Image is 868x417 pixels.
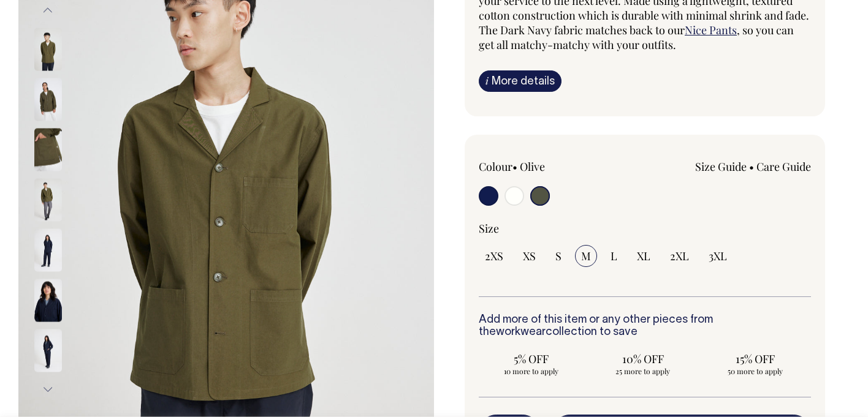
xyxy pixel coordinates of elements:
[479,23,794,52] span: , so you can get all matchy-matchy with your outfits.
[670,249,689,263] span: 2XL
[39,376,57,404] button: Next
[479,348,584,380] input: 5% OFF 10 more to apply
[695,159,747,174] a: Size Guide
[479,70,562,92] a: iMore details
[637,249,650,263] span: XL
[496,327,546,337] a: workwear
[581,249,591,263] span: M
[517,245,542,267] input: XS
[702,348,807,380] input: 15% OFF 50 more to apply
[591,348,696,380] input: 10% OFF 25 more to apply
[597,366,690,376] span: 25 more to apply
[479,245,509,267] input: 2XS
[34,279,62,322] img: dark-navy
[702,245,733,267] input: 3XL
[664,245,695,267] input: 2XL
[756,159,811,174] a: Care Guide
[34,179,62,222] img: olive
[709,249,727,263] span: 3XL
[520,159,545,174] label: Olive
[479,159,612,174] div: Colour
[575,245,597,267] input: M
[749,159,754,174] span: •
[485,74,489,87] span: i
[485,351,577,366] span: 5% OFF
[34,229,62,272] img: dark-navy
[709,351,801,366] span: 15% OFF
[709,366,801,376] span: 50 more to apply
[485,366,577,376] span: 10 more to apply
[34,78,62,121] img: olive
[34,129,62,171] img: olive
[549,245,568,267] input: S
[479,221,811,236] div: Size
[597,351,690,366] span: 10% OFF
[604,245,623,267] input: L
[631,245,657,267] input: XL
[555,249,562,263] span: S
[479,314,811,339] h6: Add more of this item or any other pieces from the collection to save
[611,249,617,263] span: L
[512,159,517,174] span: •
[34,329,62,372] img: dark-navy
[685,23,737,37] a: Nice Pants
[485,249,503,263] span: 2XS
[34,28,62,71] img: olive
[523,249,536,263] span: XS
